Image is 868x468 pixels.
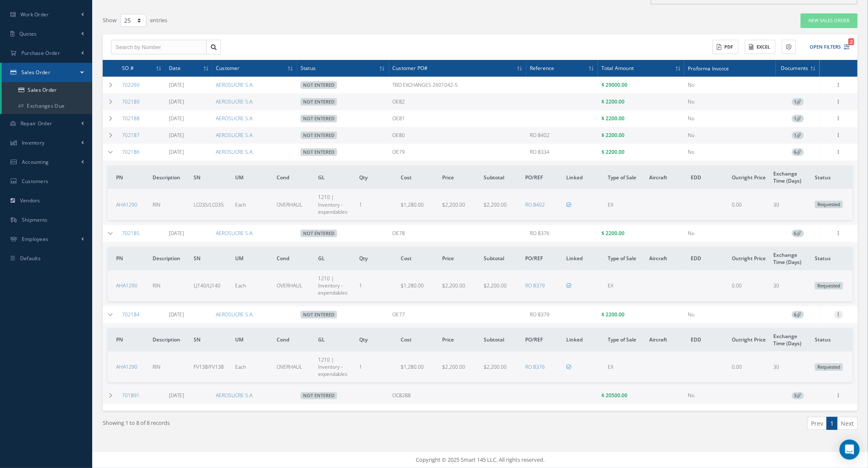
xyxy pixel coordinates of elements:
span: $ 2200.00 [601,230,624,237]
th: Type of Sale [604,328,646,352]
span: $ 2200.00 [601,132,624,139]
a: 6 [792,148,804,155]
span: Not Entered [301,132,337,139]
span: Sales Order [21,69,50,76]
td: RO 8334 [526,144,598,160]
th: Cost [397,247,439,270]
span: Requested [815,201,843,208]
span: 1210 | Inventory - expendables [318,194,347,215]
span: 1 [792,132,804,139]
th: Linked [563,247,604,270]
a: 702187 [122,132,140,139]
span: Repair Order [21,120,52,127]
th: Cond [273,328,315,352]
button: Open Filters2 [802,40,850,54]
th: Subtotal [480,165,522,189]
a: AEROSUCRE S.A. [216,230,254,237]
a: Exchanges Due [2,98,92,114]
span: 30 [773,201,779,208]
td: OE82 [389,93,526,110]
span: OVERHAUL [277,282,302,289]
td: [DATE] [166,77,212,93]
th: Subtotal [480,328,522,352]
span: $ 2200.00 [601,98,624,105]
td: [DATE] [166,127,212,144]
td: OE80 [389,127,526,144]
span: SO # [122,64,134,72]
span: $2,200.00 [484,201,507,208]
label: Show [103,13,117,25]
th: SN [191,328,232,352]
td: No [684,225,776,242]
span: OVERHAUL [277,363,302,370]
span: Inventory [22,139,45,146]
span: Status [301,64,316,72]
td: No [684,77,776,93]
span: 1 [360,282,363,289]
span: Total Amount [601,64,634,72]
span: Reference [530,64,554,72]
a: AHA1290 [116,363,137,370]
a: 702184 [122,311,140,318]
th: Outright Price [728,247,770,270]
span: $2,200.00 [484,363,507,370]
th: Status [811,328,852,352]
th: PO/REF [522,165,563,189]
th: Qty [356,165,398,189]
span: Work Order [21,11,49,18]
button: PDF [713,40,738,54]
span: LC035/LC035 [194,201,224,208]
span: $ 20500.00 [601,392,627,399]
td: No [684,306,776,323]
td: No [684,93,776,110]
th: Cond [273,247,315,270]
th: EDD [687,165,729,189]
a: 702188 [122,115,140,122]
span: 1 [792,98,804,106]
span: FV138/FV138 [194,363,224,370]
th: SN [191,165,232,189]
th: Linked [563,165,604,189]
a: 6 [792,230,804,237]
span: Accounting [22,158,49,165]
span: Documents [781,64,808,72]
a: 702185 [122,230,140,237]
span: Each [235,282,246,289]
th: Status [811,165,852,189]
a: AEROSUCRE S.A. [216,98,254,105]
th: Description [149,247,191,270]
span: $1,280.00 [401,201,424,208]
div: Copyright © 2025 Smart 145 LLC. All rights reserved. [101,456,860,464]
span: 30 [773,363,779,370]
td: RO 8402 [526,127,598,144]
td: No [684,127,776,144]
span: Not Entered [301,81,337,89]
td: OE78 [389,225,526,242]
span: Date [169,64,181,72]
a: 3 [792,392,804,399]
span: Customer PO# [392,64,428,72]
span: Not Entered [301,148,337,156]
th: PN [108,165,149,189]
span: Purchase Order [21,49,60,57]
td: OE79 [389,144,526,160]
label: entries [150,13,167,25]
a: AEROSUCRE S.A. [216,148,254,155]
span: $ 2200.00 [601,148,624,155]
span: $1,280.00 [401,282,424,289]
a: 1 [827,417,837,430]
span: 6 [792,311,804,318]
span: Proforma Invoice [688,64,729,72]
a: 1 [792,115,804,122]
td: [DATE] [166,93,212,110]
th: Cost [397,165,439,189]
th: Subtotal [480,247,522,270]
a: 702189 [122,98,140,105]
span: 3 [792,392,804,400]
th: GL [315,328,356,352]
a: 702269 [122,81,140,88]
span: EX [608,363,613,370]
th: Price [439,165,480,189]
a: AHA1290 [116,201,137,208]
th: PN [108,328,149,352]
